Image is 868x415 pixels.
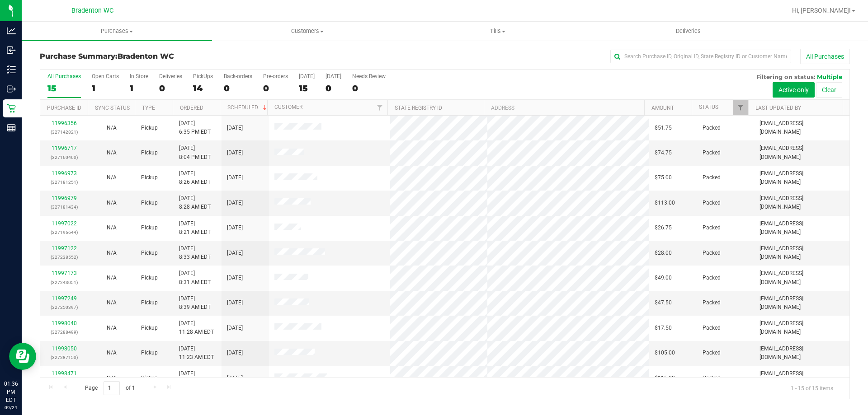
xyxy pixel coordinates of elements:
span: [DATE] [227,274,243,282]
a: 11997173 [52,270,77,276]
span: [DATE] [227,374,243,382]
input: 1 [104,381,120,395]
span: Pickup [141,199,158,207]
p: (327160460) [46,153,82,162]
span: Filtering on status: [756,73,815,80]
span: [DATE] 8:04 PM EDT [179,144,211,161]
button: N/A [107,349,117,357]
a: Filter [733,100,748,115]
div: 15 [47,83,81,93]
a: 11997022 [52,220,77,227]
a: State Registry ID [395,105,442,111]
span: [DATE] [227,149,243,157]
span: Packed [703,324,721,332]
span: [DATE] [227,298,243,307]
span: Pickup [141,249,158,257]
a: 11997249 [52,295,77,302]
button: N/A [107,324,117,332]
span: Pickup [141,324,158,332]
a: Tills [402,22,593,41]
span: Customers [212,27,402,35]
p: (327243051) [46,278,82,287]
a: 11996973 [52,170,77,177]
span: Packed [703,124,721,132]
a: 11998040 [52,320,77,326]
span: [DATE] [227,199,243,207]
span: $47.50 [655,298,672,307]
span: Deliveries [664,27,713,35]
span: Purchases [22,27,212,35]
span: Not Applicable [107,350,117,356]
a: Scheduled [227,104,269,111]
span: [EMAIL_ADDRESS][DOMAIN_NAME] [759,345,844,362]
span: [DATE] [227,324,243,332]
span: Packed [703,224,721,232]
div: PickUps [193,73,213,79]
div: 0 [325,83,341,93]
span: Page of 1 [77,381,142,395]
div: 1 [130,83,148,93]
div: In Store [130,73,148,79]
span: Packed [703,199,721,207]
span: $74.75 [655,149,672,157]
div: 0 [263,83,288,93]
a: 11998471 [52,370,77,377]
a: 11996717 [52,145,77,151]
span: $26.75 [655,224,672,232]
span: Packed [703,298,721,307]
p: 01:36 PM EDT [4,380,18,404]
span: [EMAIL_ADDRESS][DOMAIN_NAME] [759,194,844,211]
button: N/A [107,173,117,182]
inline-svg: Inbound [7,46,16,55]
div: [DATE] [325,73,341,79]
button: N/A [107,298,117,307]
span: Bradenton WC [71,7,113,14]
div: 15 [299,83,315,93]
span: $75.00 [655,173,672,182]
p: (327196644) [46,228,82,237]
span: $17.50 [655,324,672,332]
span: Not Applicable [107,200,117,206]
h3: Purchase Summary: [40,52,310,61]
span: $105.00 [655,349,675,357]
span: Not Applicable [107,174,117,181]
span: [DATE] 6:35 PM EDT [179,119,211,136]
a: Status [699,104,718,110]
span: [DATE] 8:28 AM EDT [179,194,211,211]
span: Pickup [141,224,158,232]
span: Pickup [141,149,158,157]
span: [DATE] 11:28 AM EDT [179,319,214,336]
a: Type [142,105,155,111]
span: Bradenton WC [118,52,174,61]
span: [DATE] [227,249,243,257]
button: N/A [107,149,117,157]
span: Not Applicable [107,325,117,331]
span: [DATE] 8:31 AM EDT [179,269,211,286]
span: Packed [703,349,721,357]
inline-svg: Reports [7,123,16,132]
button: N/A [107,374,117,382]
button: N/A [107,124,117,132]
p: (327238552) [46,253,82,261]
span: Not Applicable [107,250,117,256]
div: Back-orders [224,73,252,79]
p: (327142821) [46,128,82,136]
span: $49.00 [655,274,672,282]
inline-svg: Outbound [7,84,16,93]
a: Customer [274,104,302,110]
span: Not Applicable [107,275,117,281]
button: Clear [816,82,842,98]
span: $51.75 [655,124,672,132]
a: Ordered [180,105,203,111]
a: Sync Status [95,105,130,111]
span: Tills [403,27,592,35]
span: Not Applicable [107,375,117,381]
span: Packed [703,374,721,382]
span: $115.00 [655,374,675,382]
iframe: Resource center [9,343,36,370]
a: Amount [651,105,674,111]
a: Last Updated By [755,105,801,111]
span: Packed [703,173,721,182]
span: $113.00 [655,199,675,207]
span: [EMAIL_ADDRESS][DOMAIN_NAME] [759,369,844,387]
